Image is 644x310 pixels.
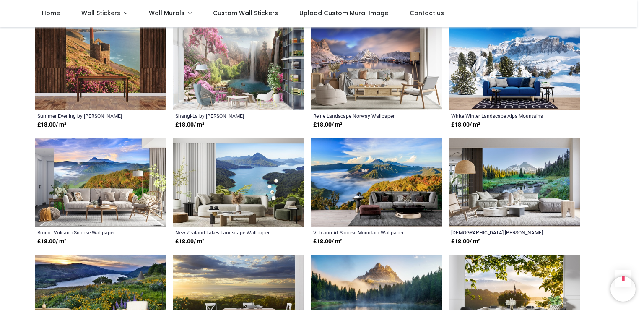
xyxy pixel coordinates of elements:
img: Shangi-La Wall Mural by Elena Dudina [173,22,304,110]
strong: £ 18.00 / m² [175,121,204,129]
img: New Zealand Lakes Landscape Wall Mural Wallpaper [173,138,304,227]
a: White Winter Landscape Alps Mountains Wallpaper [451,112,552,119]
span: Home [42,9,60,17]
a: Shangi-La by [PERSON_NAME] [175,112,276,119]
img: Summer Evening Wall Mural by Andrew Ray [35,22,166,110]
img: White Winter Landscape Alps Mountains Wall Mural Wallpaper [449,22,580,110]
span: Wall Stickers [81,9,120,17]
strong: £ 18.00 / m² [451,237,480,246]
strong: £ 18.00 / m² [313,237,342,246]
a: Volcano At Sunrise Mountain Wallpaper [313,229,414,236]
a: Summer Evening by [PERSON_NAME] [37,112,138,119]
span: Contact us [410,9,444,17]
img: Volcano At Sunrise Mountain Wall Mural Wallpaper [311,138,442,227]
strong: £ 18.00 / m² [175,237,204,246]
strong: £ 18.00 / m² [451,121,480,129]
a: Reine Landscape Norway Wallpaper [313,112,414,119]
span: Custom Wall Stickers [213,9,278,17]
img: Reine Landscape Norway Wall Mural Wallpaper [311,22,442,110]
img: Indian Henry's Hunting Ground Wall Mural by Gary Luhm - Danita Delimont [449,138,580,227]
img: Bromo Volcano Sunrise Wall Mural Wallpaper [35,138,166,227]
iframe: Brevo live chat [610,276,636,302]
a: [DEMOGRAPHIC_DATA] [PERSON_NAME] Hunting Ground by [PERSON_NAME] [451,229,552,236]
span: Upload Custom Mural Image [299,9,388,17]
a: Bromo Volcano Sunrise Wallpaper [37,229,138,236]
strong: £ 18.00 / m² [37,121,66,129]
strong: £ 18.00 / m² [313,121,342,129]
a: New Zealand Lakes Landscape Wallpaper [175,229,276,236]
strong: £ 18.00 / m² [37,237,66,246]
span: Wall Murals [149,9,184,17]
